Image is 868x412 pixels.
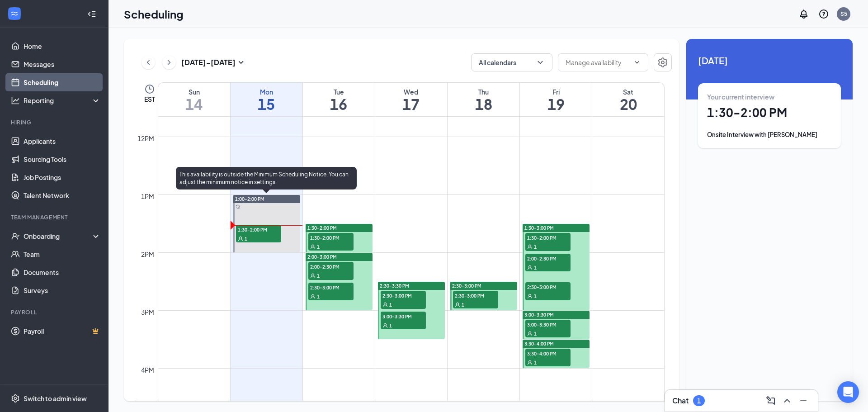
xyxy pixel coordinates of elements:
svg: Clock [144,84,155,95]
svg: Sync [236,204,240,209]
span: 2:00-3:00 PM [307,254,337,260]
button: ChevronLeft [142,56,155,69]
span: 1:30-3:00 PM [524,225,554,231]
a: Surveys [24,281,101,299]
span: 3:00-3:30 PM [524,312,554,318]
div: Hiring [11,118,99,126]
svg: ChevronLeft [144,57,153,68]
div: Open Intercom Messenger [837,381,859,403]
svg: SmallChevronDown [236,57,246,68]
span: 3:30-4:00 PM [525,349,571,358]
div: Mon [231,87,302,96]
svg: User [238,236,243,242]
span: 1 [389,302,392,308]
span: 1:00-2:00 PM [235,196,264,202]
div: Tue [303,87,375,96]
span: 3:30-4:00 PM [524,341,554,347]
svg: Collapse [87,9,96,19]
h1: Scheduling [124,6,184,22]
a: Team [24,245,101,263]
h1: 17 [375,96,447,112]
div: S5 [840,10,847,18]
button: ComposeMessage [764,393,778,408]
a: September 18, 2025 [448,83,519,116]
div: Onsite Interview with [PERSON_NAME] [707,130,832,139]
a: Home [24,37,101,55]
h3: Chat [672,396,689,406]
span: 1 [534,293,537,299]
svg: ChevronRight [165,57,174,68]
span: 1 [317,273,320,279]
div: Sat [592,87,664,96]
a: September 17, 2025 [375,83,447,116]
div: Team Management [11,213,99,221]
svg: ComposeMessage [765,395,776,406]
div: Thu [448,87,519,96]
button: Minimize [796,393,811,408]
div: 3pm [139,307,156,317]
div: Switch to admin view [24,394,87,403]
h1: 16 [303,96,375,112]
span: 2:30-3:30 PM [380,283,409,289]
div: Your current interview [707,92,832,101]
h3: [DATE] - [DATE] [181,57,236,67]
div: Wed [375,87,447,96]
h1: 15 [231,96,302,112]
button: Settings [654,53,672,71]
svg: ChevronUp [782,395,793,406]
a: PayrollCrown [24,322,101,340]
div: Payroll [11,308,99,316]
svg: User [310,244,316,250]
button: ChevronUp [780,393,794,408]
span: 1 [534,360,537,366]
div: 1 [697,397,701,405]
span: 1 [245,236,247,242]
button: All calendarsChevronDown [471,53,552,71]
svg: User [382,302,388,308]
h1: 1:30 - 2:00 PM [707,105,832,120]
span: 2:30-3:00 PM [308,283,354,292]
h1: 20 [592,96,664,112]
svg: User [455,302,460,308]
a: September 20, 2025 [592,83,664,116]
span: 1 [534,244,537,250]
span: 3:00-3:30 PM [525,320,571,329]
span: 1:30-2:00 PM [236,225,281,234]
svg: ChevronDown [633,59,641,66]
div: Reporting [24,96,101,105]
svg: Notifications [798,9,809,19]
span: 1 [462,302,464,308]
svg: User [527,294,533,299]
svg: Settings [11,394,20,403]
svg: WorkstreamLogo [10,9,19,18]
h1: 18 [448,96,519,112]
a: September 15, 2025 [231,83,302,116]
span: 1 [317,244,320,250]
svg: User [382,323,388,328]
div: This availability is outside the Minimum Scheduling Notice. You can adjust the minimum notice in ... [176,167,357,189]
div: Sun [158,87,230,96]
h1: 19 [520,96,592,112]
span: 1:30-2:00 PM [308,233,354,242]
span: 1 [534,265,537,271]
svg: Settings [657,57,668,68]
span: 3:00-3:30 PM [381,312,426,321]
svg: ChevronDown [536,58,545,67]
h1: 14 [158,96,230,112]
a: Scheduling [24,73,101,91]
svg: User [527,265,533,270]
svg: User [527,360,533,365]
span: 2:00-2:30 PM [525,254,571,263]
svg: User [527,244,533,250]
div: 12pm [136,133,156,143]
span: 1:30-2:00 PM [307,225,337,231]
span: 1 [389,322,392,329]
a: Applicants [24,132,101,150]
svg: UserCheck [11,232,20,241]
a: Documents [24,263,101,281]
div: 4pm [139,365,156,375]
input: Manage availability [566,57,630,67]
a: Messages [24,55,101,73]
div: 2pm [139,249,156,259]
